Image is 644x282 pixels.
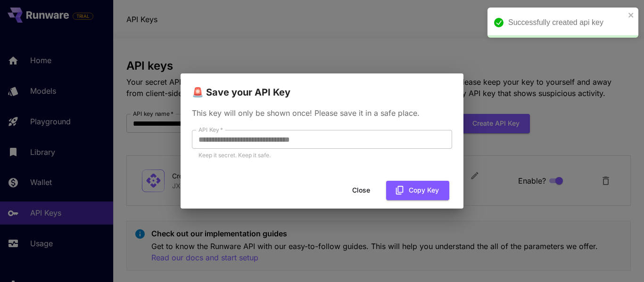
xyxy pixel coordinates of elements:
label: API Key [198,126,223,134]
button: Close [340,181,382,200]
p: Keep it secret. Keep it safe. [198,151,446,160]
div: Successfully created api key [508,17,625,28]
p: This key will only be shown once! Please save it in a safe place. [192,107,452,119]
button: close [628,11,635,19]
button: Copy Key [386,181,449,200]
h2: 🚨 Save your API Key [181,73,463,100]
